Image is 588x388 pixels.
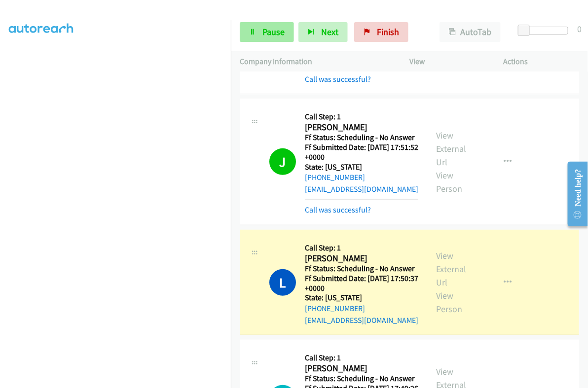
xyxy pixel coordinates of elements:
h5: Ff Status: Scheduling - No Answer [305,374,418,384]
h2: [PERSON_NAME] [305,253,418,264]
button: Next [298,22,348,42]
a: View Person [436,290,462,315]
h5: Call Step: 1 [305,112,418,122]
a: [EMAIL_ADDRESS][DOMAIN_NAME] [305,316,418,325]
h1: J [269,148,296,175]
span: Pause [262,26,285,37]
h5: Call Step: 1 [305,353,418,363]
button: AutoTab [440,22,501,42]
iframe: Resource Center [559,155,588,233]
h5: Call Step: 1 [305,243,418,253]
h5: Ff Status: Scheduling - No Answer [305,133,418,142]
p: Company Information [240,56,392,68]
h5: State: [US_STATE] [305,162,418,172]
h5: Ff Submitted Date: [DATE] 17:50:37 +0000 [305,274,418,293]
span: Next [321,26,338,37]
a: View External Url [436,130,466,168]
a: [PHONE_NUMBER] [305,304,365,313]
h2: [PERSON_NAME] [305,363,418,374]
h5: State: [US_STATE] [305,293,418,303]
a: Pause [240,22,294,42]
p: Actions [503,56,579,68]
a: View External Url [436,250,466,288]
div: 0 [577,22,582,35]
a: Call was successful? [305,205,371,214]
div: Delay between calls (in seconds) [523,27,568,35]
a: [EMAIL_ADDRESS][DOMAIN_NAME] [305,184,418,194]
a: [PHONE_NUMBER] [305,173,365,182]
h5: Ff Status: Scheduling - No Answer [305,264,418,274]
h5: Ff Submitted Date: [DATE] 17:51:52 +0000 [305,142,418,162]
span: Finish [377,26,399,37]
a: Call was successful? [305,74,371,84]
h2: [PERSON_NAME] [305,122,418,133]
a: View Person [436,170,462,194]
h1: L [269,269,296,296]
a: Finish [354,22,408,42]
p: View [409,56,485,68]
